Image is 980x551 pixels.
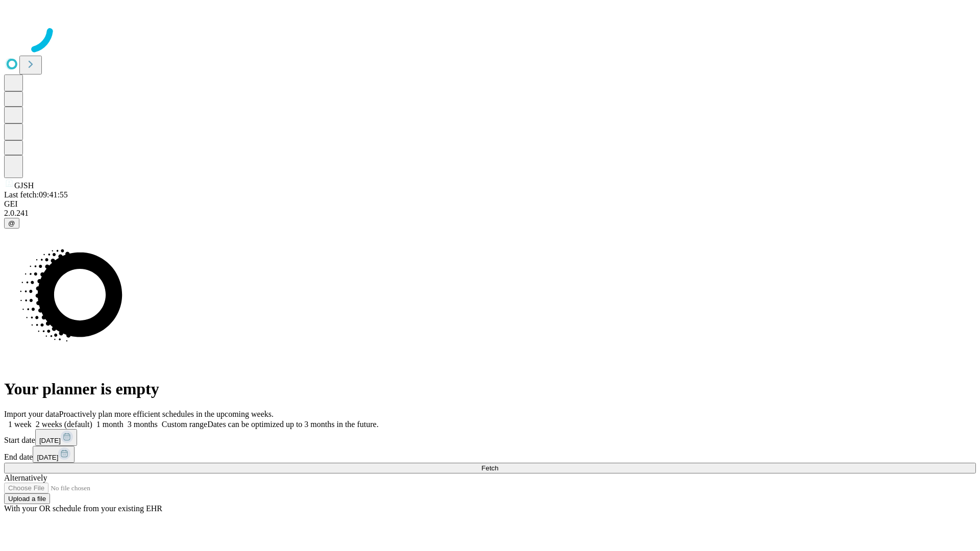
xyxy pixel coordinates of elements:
[8,420,32,429] span: 1 week
[4,463,976,473] button: Fetch
[4,380,976,398] h1: Your planner is empty
[4,493,50,504] button: Upload a file
[33,446,75,463] button: [DATE]
[4,209,976,218] div: 2.0.241
[4,429,976,446] div: Start date
[4,190,68,199] span: Last fetch: 09:41:55
[35,429,77,446] button: [DATE]
[4,218,19,229] button: @
[39,437,61,444] span: [DATE]
[14,181,34,190] span: GJSH
[128,420,158,429] span: 3 months
[36,420,92,429] span: 2 weeks (default)
[37,454,58,461] span: [DATE]
[59,410,274,418] span: Proactively plan more efficient schedules in the upcoming weeks.
[481,464,498,472] span: Fetch
[4,446,976,463] div: End date
[162,420,207,429] span: Custom range
[4,504,162,513] span: With your OR schedule from your existing EHR
[207,420,378,429] span: Dates can be optimized up to 3 months in the future.
[8,219,15,227] span: @
[4,410,59,418] span: Import your data
[96,420,124,429] span: 1 month
[4,199,976,209] div: GEI
[4,473,47,482] span: Alternatively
